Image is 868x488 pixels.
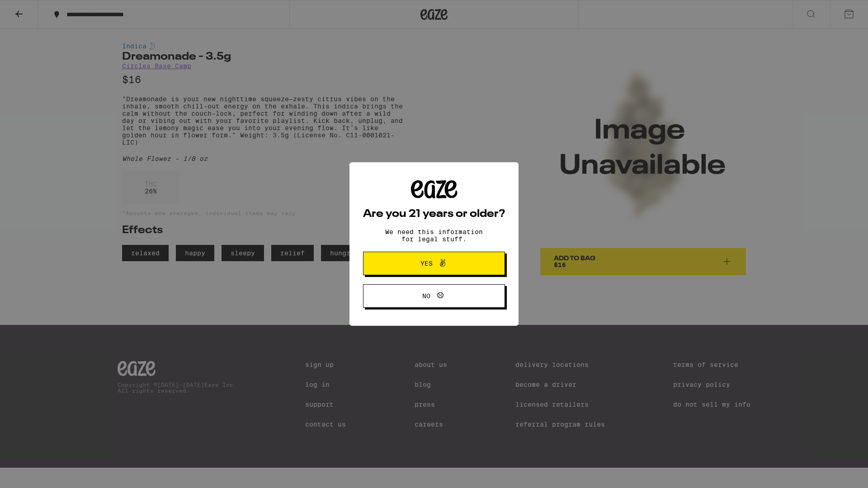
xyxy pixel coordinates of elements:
h2: Are you 21 years or older? [363,209,505,220]
button: No [363,284,505,308]
iframe: Opens a widget where you can find more information [811,461,859,483]
button: Yes [363,252,505,275]
span: No [422,293,430,299]
span: Yes [420,260,433,267]
p: We need this information for legal stuff. [377,228,491,243]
